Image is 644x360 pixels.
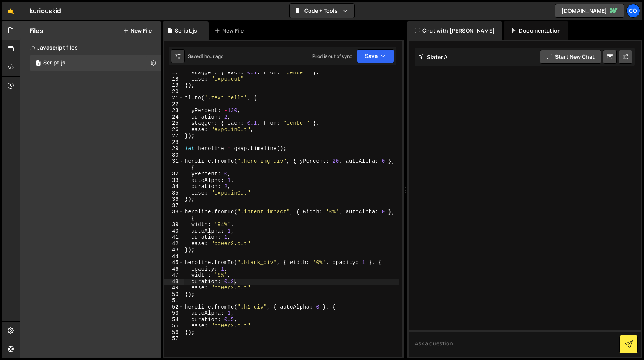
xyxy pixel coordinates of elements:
button: New File [123,28,152,34]
a: [DOMAIN_NAME] [555,4,624,18]
div: 47 [164,272,184,279]
div: 42 [164,241,184,247]
button: Code + Tools [290,4,354,18]
div: 31 [164,158,184,171]
div: Documentation [504,21,568,40]
div: 43 [164,247,184,253]
div: Saved [188,53,223,59]
div: 16633/45317.js [30,55,161,71]
div: 36 [164,196,184,203]
div: New File [215,27,247,35]
div: 26 [164,127,184,133]
div: 29 [164,145,184,152]
button: Save [357,49,394,63]
a: Co [626,4,640,18]
div: 57 [164,335,184,342]
span: 1 [36,61,41,67]
div: Script.js [175,27,197,35]
div: 55 [164,323,184,329]
div: 20 [164,89,184,95]
div: 44 [164,253,184,260]
div: 48 [164,279,184,285]
div: Script.js [43,59,66,66]
div: 53 [164,310,184,317]
div: 19 [164,82,184,89]
div: 32 [164,171,184,177]
div: 24 [164,114,184,121]
div: 45 [164,259,184,266]
div: Javascript files [20,40,161,55]
a: 🤙 [2,2,20,20]
div: 17 [164,69,184,76]
div: 18 [164,76,184,83]
div: 23 [164,107,184,114]
div: 52 [164,304,184,310]
div: 34 [164,183,184,190]
div: 1 hour ago [202,53,224,59]
h2: Slater AI [419,53,449,61]
div: 51 [164,297,184,304]
div: 25 [164,120,184,127]
div: 50 [164,291,184,298]
div: 22 [164,101,184,108]
div: Chat with [PERSON_NAME] [407,21,502,40]
div: 21 [164,95,184,101]
div: 40 [164,228,184,234]
div: Prod is out of sync [312,53,352,59]
div: 35 [164,190,184,197]
div: 37 [164,203,184,209]
div: 49 [164,285,184,291]
h2: Files [30,26,43,35]
div: 30 [164,152,184,159]
div: 41 [164,234,184,241]
div: 28 [164,139,184,146]
div: 33 [164,177,184,184]
div: 56 [164,329,184,336]
div: 38 [164,209,184,221]
div: 54 [164,317,184,323]
div: 46 [164,266,184,272]
div: kuriouskid [30,6,61,15]
div: 39 [164,221,184,228]
button: Start new chat [540,50,601,64]
div: 27 [164,133,184,139]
